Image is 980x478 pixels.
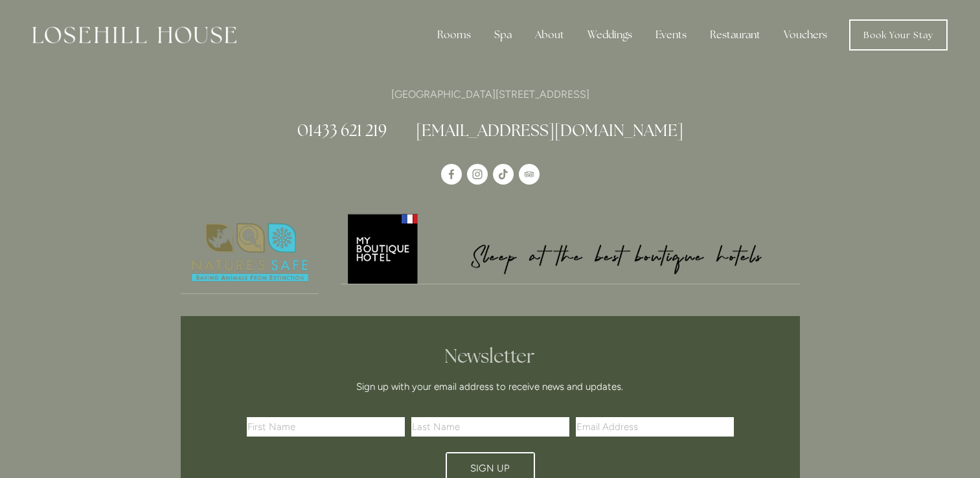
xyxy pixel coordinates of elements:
[700,22,771,48] div: Restaurant
[251,379,729,394] p: Sign up with your email address to receive news and updates.
[576,417,734,437] input: Email Address
[181,212,319,293] img: Nature's Safe - Logo
[297,120,387,141] a: 01433 621 219
[341,212,800,284] img: My Boutique Hotel - Logo
[645,22,697,48] div: Events
[251,345,729,368] h2: Newsletter
[470,462,510,474] span: Sign Up
[525,22,575,48] div: About
[493,164,514,185] a: TikTok
[484,22,522,48] div: Spa
[247,417,405,437] input: First Name
[427,22,481,48] div: Rooms
[577,22,643,48] div: Weddings
[416,120,683,141] a: [EMAIL_ADDRESS][DOMAIN_NAME]
[849,19,948,51] a: Book Your Stay
[181,85,800,103] p: [GEOGRAPHIC_DATA][STREET_ADDRESS]
[773,22,838,48] a: Vouchers
[411,417,569,437] input: Last Name
[441,164,462,185] a: Losehill House Hotel & Spa
[519,164,540,185] a: TripAdvisor
[32,27,236,43] img: Losehill House
[341,212,800,284] a: My Boutique Hotel - Logo
[181,212,319,294] a: Nature's Safe - Logo
[467,164,488,185] a: Instagram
